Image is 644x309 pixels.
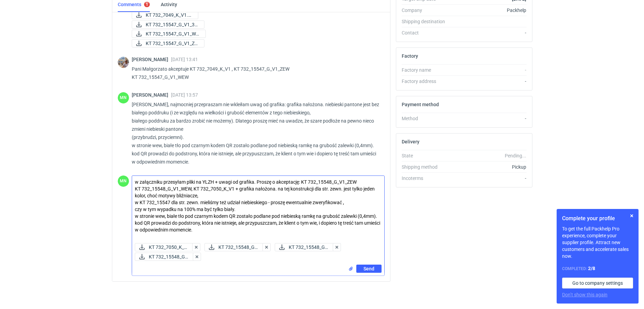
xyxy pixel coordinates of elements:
span: [PERSON_NAME] [132,57,171,62]
div: Company [402,7,452,14]
span: [DATE] 13:57 [171,92,198,98]
h2: Payment method [402,102,439,107]
h2: Delivery [402,139,419,144]
span: KT 732_15547_G_V1_3D... [146,21,199,28]
div: Factory address [402,78,452,85]
div: Factory name [402,67,452,73]
a: KT 732_7049_K_V1.pdf [132,11,198,19]
span: KT 732_15547_G_V1_WE... [146,30,200,38]
span: KT 732_15547_G_V1_ZE... [146,40,199,47]
div: KT 732_15548_G_V1_WEW.pdf [275,243,334,251]
p: [PERSON_NAME], najmocniej przepraszam nie wkleiłam uwag od grafika: grafika nałożona. niebieski p... [132,100,379,166]
p: To get the full Packhelp Pro experience, complete your supplier profile. Attract new customers an... [562,225,633,259]
span: KT 732_15548_G_... [218,243,258,251]
div: Shipping method [402,164,452,170]
em: Pending... [505,153,526,158]
div: KT 732_15547_G_V1_WEW.pdf [132,30,200,38]
div: - [452,29,527,36]
button: Don’t show this again [562,291,607,298]
div: 1 [146,2,148,7]
button: KT 732_15548_G_... [135,253,194,261]
div: Małgorzata Nowotna [118,92,129,103]
h2: Factory [402,53,418,59]
img: Michał Palasek [118,57,129,68]
a: KT 732_15547_G_V1_ZE... [132,39,204,47]
h1: Complete your profile [562,214,633,223]
div: KT 732_7050_K_V1.pdf [135,243,194,251]
div: - [452,78,527,85]
span: Send [363,266,374,271]
div: KT 732_15547_G_V1_3D.JPG [132,20,200,29]
span: KT 732_7050_K_V... [149,243,188,251]
div: KT 732_15547_G_V1_ZEW.pdf [132,39,200,47]
a: KT 732_15547_G_V1_3D... [132,20,204,29]
span: [PERSON_NAME] [132,92,171,98]
div: KT 732_15548_G_V1_3D.JPG [204,243,264,251]
div: Completed: [562,265,633,272]
a: Go to company settings [562,278,633,289]
span: KT 732_15548_G_... [289,243,328,251]
div: Małgorzata Nowotna [118,175,129,187]
figcaption: MN [118,175,129,187]
figcaption: MN [118,92,129,103]
button: KT 732_15548_G_... [275,243,334,251]
textarea: w załączniku przesyłam pliki na YLZH + uwagi od grafika. Proszę o akceptację: KT 732_15548_G_V1_Z... [132,176,384,240]
div: KT 732_15548_G_V1_ZEW.pdf [135,253,194,261]
div: Method [402,115,452,122]
button: Send [356,265,382,273]
div: Incoterms [402,175,452,182]
div: Packhelp [452,7,527,14]
div: - [452,175,527,182]
p: Pani Małgorzato akceptuje KT 732_7049_K_V1 , KT 732_15547_G_V1_ZEW KT 732_15547_G_V1_WEW [132,65,379,81]
div: Contact [402,29,452,36]
button: KT 732_7050_K_V... [135,243,194,251]
strong: 2 / 8 [588,266,595,271]
span: KT 732_15548_G_... [149,253,188,261]
div: Shipping destination [402,18,452,25]
a: KT 732_15547_G_V1_WE... [132,30,206,38]
span: KT 732_7049_K_V1.pdf [146,11,192,19]
div: - [452,115,527,122]
button: KT 732_15548_G_... [204,243,264,251]
div: - [452,67,527,73]
span: [DATE] 13:41 [171,57,198,62]
div: State [402,152,452,159]
button: Skip for now [628,212,636,220]
div: Pickup [452,164,527,170]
